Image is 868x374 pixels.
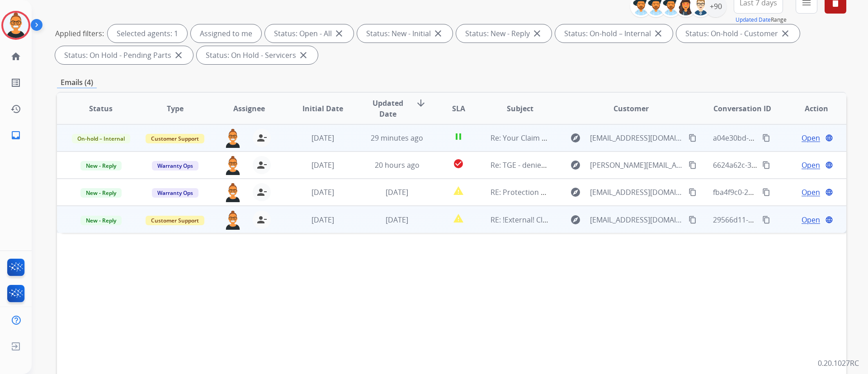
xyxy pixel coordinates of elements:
[452,103,465,114] span: SLA
[57,77,97,88] p: Emails (4)
[590,214,683,225] span: [EMAIL_ADDRESS][DOMAIN_NAME]
[762,161,770,169] mat-icon: content_copy
[689,134,697,142] mat-icon: content_copy
[453,158,464,169] mat-icon: check_circle
[713,215,853,225] span: 29566d11-e7d2-4301-9087-d51940471ec4
[772,93,846,124] th: Action
[311,187,334,197] span: [DATE]
[72,134,130,143] span: On-hold – Internal
[191,24,261,43] div: Assigned to me
[386,187,408,197] span: [DATE]
[802,160,820,170] span: Open
[825,134,833,142] mat-icon: language
[780,28,791,39] mat-icon: close
[167,103,184,114] span: Type
[375,160,420,170] span: 20 hours ago
[590,187,683,198] span: [EMAIL_ADDRESS][DOMAIN_NAME]
[802,187,820,198] span: Open
[10,51,21,62] mat-icon: home
[676,24,800,43] div: Status: On-hold - Customer
[802,133,820,143] span: Open
[491,133,694,143] span: Re: Your Claim with Extend-ERROR MSG LINK NOT WORKING
[713,160,849,170] span: 6624a62c-3458-4aa5-8a29-83631a1522ff
[491,215,706,225] span: RE: !External! Claim ID: 9b66043c-665a-49c7-bac2-76dd8d8c66f6
[146,216,204,225] span: Customer Support
[825,188,833,196] mat-icon: language
[689,161,697,169] mat-icon: content_copy
[256,214,267,225] mat-icon: person_remove
[224,156,242,175] img: agent-avatar
[740,1,777,5] span: Last 7 days
[256,160,267,170] mat-icon: person_remove
[570,214,581,225] mat-icon: explore
[825,161,833,169] mat-icon: language
[224,129,242,148] img: agent-avatar
[311,133,334,143] span: [DATE]
[152,188,198,198] span: Warranty Ops
[802,214,820,225] span: Open
[570,187,581,198] mat-icon: explore
[10,130,21,141] mat-icon: inbox
[613,103,649,114] span: Customer
[256,187,267,198] mat-icon: person_remove
[233,103,265,114] span: Assignee
[689,216,697,224] mat-icon: content_copy
[80,161,122,170] span: New - Reply
[197,46,318,64] div: Status: On Hold - Servicers
[224,211,242,230] img: agent-avatar
[89,103,113,114] span: Status
[507,103,533,114] span: Subject
[689,188,697,196] mat-icon: content_copy
[762,134,770,142] mat-icon: content_copy
[453,131,464,142] mat-icon: pause
[334,28,344,39] mat-icon: close
[371,133,423,143] span: 29 minutes ago
[453,185,464,196] mat-icon: report_problem
[818,358,859,369] p: 0.20.1027RC
[713,187,846,197] span: fba4f9c0-2125-460f-8067-c257ac03d2ae
[173,50,184,61] mat-icon: close
[10,77,21,88] mat-icon: list_alt
[736,16,787,24] span: Range
[570,160,581,170] mat-icon: explore
[265,24,354,43] div: Status: Open - All
[386,215,408,225] span: [DATE]
[108,24,187,43] div: Selected agents: 1
[80,188,122,198] span: New - Reply
[433,28,443,39] mat-icon: close
[256,133,267,143] mat-icon: person_remove
[415,98,426,109] mat-icon: arrow_downward
[55,46,193,64] div: Status: On Hold - Pending Parts
[368,98,409,119] span: Updated Date
[146,134,204,143] span: Customer Support
[713,133,853,143] span: a04e30bd-0d37-4de9-b30f-2d2f4d8bb2d1
[736,16,771,24] button: Updated Date
[311,160,334,170] span: [DATE]
[653,28,664,39] mat-icon: close
[10,104,21,114] mat-icon: history
[590,133,683,143] span: [EMAIL_ADDRESS][DOMAIN_NAME]
[762,188,770,196] mat-icon: content_copy
[590,160,683,170] span: [PERSON_NAME][EMAIL_ADDRESS][PERSON_NAME][DOMAIN_NAME]
[302,103,343,114] span: Initial Date
[491,187,768,197] span: RE: Protection Plan Cancellation Request [ thread::CSPH5WPdBQq6l3z7VhJ9ZDk:: ]
[311,215,334,225] span: [DATE]
[55,28,104,39] p: Applied filters:
[532,28,542,39] mat-icon: close
[762,216,770,224] mat-icon: content_copy
[825,216,833,224] mat-icon: language
[713,103,771,114] span: Conversation ID
[570,133,581,143] mat-icon: explore
[456,24,552,43] div: Status: New - Reply
[298,50,309,61] mat-icon: close
[152,161,198,170] span: Warranty Ops
[555,24,673,43] div: Status: On-hold – Internal
[491,160,566,170] span: Re: TGE - denied claim
[357,24,453,43] div: Status: New - Initial
[224,183,242,202] img: agent-avatar
[80,216,122,225] span: New - Reply
[3,13,28,38] img: avatar
[453,213,464,224] mat-icon: report_problem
